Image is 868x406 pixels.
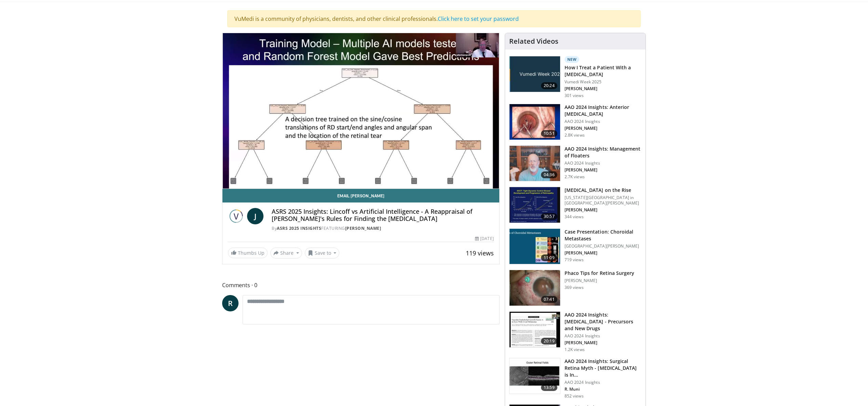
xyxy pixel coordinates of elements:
[541,296,557,303] span: 07:41
[565,145,641,159] h3: AAO 2024 Insights: Management of Floaters
[509,56,641,98] a: 20:24 New How I Treat a Patient With a [MEDICAL_DATA] Vumedi Week 2025 [PERSON_NAME] 301 views
[565,132,585,138] p: 2.8K views
[227,10,641,27] div: VuMedi is a community of physicians, dentists, and other clinical professionals.
[565,207,641,213] p: [PERSON_NAME]
[565,380,641,385] p: AAO 2024 Insights
[222,189,499,202] a: Email [PERSON_NAME]
[510,187,560,223] img: 4ce8c11a-29c2-4c44-a801-4e6d49003971.150x105_q85_crop-smart_upscale.jpg
[565,257,584,263] p: 719 views
[475,236,493,242] div: [DATE]
[509,358,641,399] a: 13:59 AAO 2024 Insights: Surgical Retina Myth - [MEDICAL_DATA] is In… AAO 2024 Insights R. Muni 8...
[565,187,641,194] h3: [MEDICAL_DATA] on the Rise
[565,174,585,180] p: 2.7K views
[345,225,381,231] a: [PERSON_NAME]
[565,250,641,256] p: [PERSON_NAME]
[510,229,560,264] img: 9cedd946-ce28-4f52-ae10-6f6d7f6f31c7.150x105_q85_crop-smart_upscale.jpg
[541,384,557,391] span: 13:59
[565,126,641,131] p: [PERSON_NAME]
[565,104,641,117] h3: AAO 2024 Insights: Anterior [MEDICAL_DATA]
[510,104,560,140] img: fd942f01-32bb-45af-b226-b96b538a46e6.150x105_q85_crop-smart_upscale.jpg
[509,104,641,140] a: 10:51 AAO 2024 Insights: Anterior [MEDICAL_DATA] AAO 2024 Insights [PERSON_NAME] 2.8K views
[541,254,557,261] span: 11:09
[541,338,557,345] span: 20:19
[509,270,641,306] a: 07:41 Phaco Tips for Retina Surgery [PERSON_NAME] 369 views
[305,248,340,258] button: Save to
[565,93,584,98] p: 301 views
[565,311,641,332] h3: AAO 2024 Insights: [MEDICAL_DATA] - Precursors and New Drugs
[509,145,641,182] a: 04:36 AAO 2024 Insights: Management of Floaters AAO 2024 Insights [PERSON_NAME] 2.7K views
[565,358,641,378] h3: AAO 2024 Insights: Surgical Retina Myth - [MEDICAL_DATA] is In…
[509,37,558,45] h4: Related Videos
[565,195,641,206] p: [US_STATE][GEOGRAPHIC_DATA] in [GEOGRAPHIC_DATA][PERSON_NAME]
[541,213,557,220] span: 30:57
[565,278,635,283] p: [PERSON_NAME]
[509,311,641,352] a: 20:19 AAO 2024 Insights: [MEDICAL_DATA] - Precursors and New Drugs AAO 2024 Insights [PERSON_NAME...
[228,208,244,224] img: ASRS 2025 Insights
[247,208,263,224] a: J
[565,214,584,220] p: 344 views
[565,228,641,242] h3: Case Presentation: Choroidal Metastases
[541,171,557,178] span: 04:36
[541,82,557,89] span: 20:24
[565,64,641,78] h3: How I Treat a Patient With a [MEDICAL_DATA]
[510,270,560,306] img: 2b0bc81e-4ab6-4ab1-8b29-1f6153f15110.150x105_q85_crop-smart_upscale.jpg
[509,187,641,223] a: 30:57 [MEDICAL_DATA] on the Rise [US_STATE][GEOGRAPHIC_DATA] in [GEOGRAPHIC_DATA][PERSON_NAME] [P...
[222,33,499,189] video-js: Video Player
[565,387,641,392] p: R. Muni
[510,312,560,347] img: df587403-7b55-4f98-89e9-21b63a902c73.150x105_q85_crop-smart_upscale.jpg
[510,358,560,394] img: b06b2e86-5a00-43b7-b71e-18bec3524f20.150x105_q85_crop-smart_upscale.jpg
[270,248,302,258] button: Share
[565,347,585,352] p: 1.2K views
[509,228,641,265] a: 11:09 Case Presentation: Choroidal Metastases [GEOGRAPHIC_DATA][PERSON_NAME] [PERSON_NAME] 719 views
[565,393,584,399] p: 852 views
[565,56,580,63] p: New
[565,243,641,249] p: [GEOGRAPHIC_DATA][PERSON_NAME]
[272,208,494,223] h4: ASRS 2025 Insights: Lincoff vs Artificial Intelligence - A Reappraisal of [PERSON_NAME]'s Rules f...
[510,56,560,92] img: 02d29458-18ce-4e7f-be78-7423ab9bdffd.jpg.150x105_q85_crop-smart_upscale.jpg
[541,130,557,137] span: 10:51
[565,160,641,166] p: AAO 2024 Insights
[565,167,641,173] p: [PERSON_NAME]
[510,146,560,181] img: 8e655e61-78ac-4b3e-a4e7-f43113671c25.150x105_q85_crop-smart_upscale.jpg
[565,119,641,124] p: AAO 2024 Insights
[222,281,500,290] span: Comments 0
[565,333,641,339] p: AAO 2024 Insights
[438,15,519,23] a: Click here to set your password
[565,270,635,277] h3: Phaco Tips for Retina Surgery
[565,285,584,290] p: 369 views
[565,79,641,85] p: Vumedi Week 2025
[565,86,641,92] p: [PERSON_NAME]
[466,249,494,257] span: 119 views
[222,295,239,311] a: R
[228,248,268,258] a: Thumbs Up
[272,225,494,232] div: By FEATURING
[277,225,321,231] a: ASRS 2025 Insights
[565,340,641,346] p: [PERSON_NAME]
